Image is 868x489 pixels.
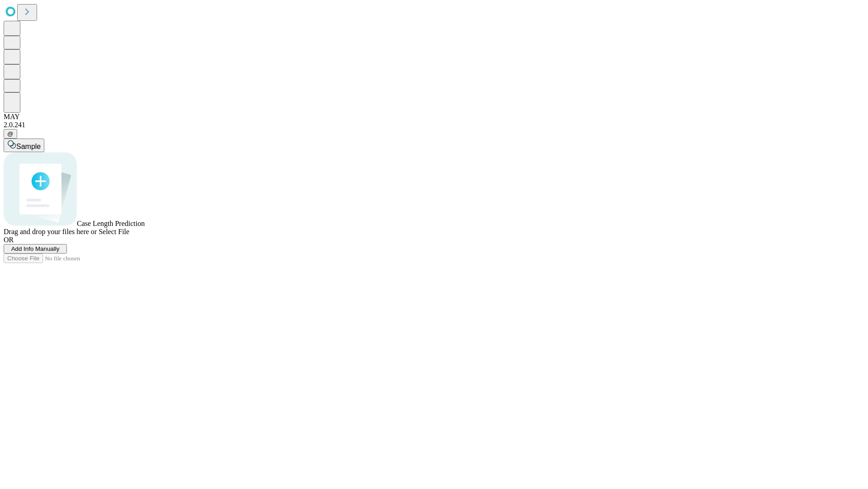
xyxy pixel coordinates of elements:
div: 2.0.241 [4,121,864,129]
button: Sample [4,139,44,152]
button: @ [4,129,17,139]
span: @ [7,130,14,137]
span: Sample [16,143,41,150]
span: Select File [99,228,129,235]
span: Case Length Prediction [77,220,145,227]
span: OR [4,236,14,244]
button: Add Info Manually [4,244,67,254]
span: Drag and drop your files here or [4,228,97,235]
div: MAY [4,113,864,121]
span: Add Info Manually [11,245,60,252]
